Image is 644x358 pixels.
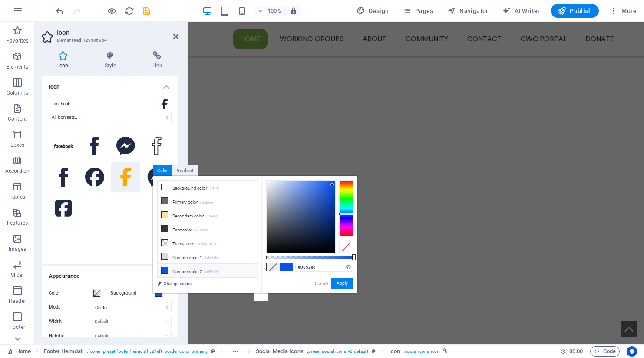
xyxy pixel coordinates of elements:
button: Usercentrics [627,346,637,357]
h4: Appearance [42,266,178,281]
h4: Icon [42,76,178,92]
i: Reload page [124,6,134,16]
p: Accordion [5,168,30,174]
small: #0852ed [205,269,218,275]
nav: breadcrumb [44,346,448,357]
p: Tables [10,194,25,200]
p: Columns [7,89,28,96]
li: Primary color [158,194,258,208]
a: Change colors [153,278,254,289]
small: #ffe39b [206,213,218,220]
span: : [575,348,577,355]
span: 00 00 [569,346,583,357]
span: Pages [403,7,433,15]
label: Width [49,319,92,324]
li: Custom color 1 [158,250,258,264]
a: Click to cancel selection. Double-click to open Pages [7,346,31,357]
span: Design [357,7,389,15]
button: Social Facebook Messenger (IcoFont) [111,131,141,161]
button: 100% [254,6,285,16]
div: Gradient [172,165,198,176]
p: Footer [10,324,25,331]
p: Elements [7,63,29,70]
p: Content [8,115,27,122]
label: Mode [49,302,92,312]
p: Favorites [6,37,28,44]
span: No Color Selected [267,263,280,271]
span: Code [594,346,616,357]
button: Facebook F (FontAwesome Brands) [111,162,141,192]
button: undo [54,6,65,16]
div: Facebook F (FontAwesome Brands) [158,99,172,109]
a: Cancel [314,280,329,287]
button: Square Facebook (FontAwesome Brands) [49,194,78,223]
span: More [609,7,637,15]
li: Secondary color [158,208,258,222]
button: Click here to leave preview mode and continue editing [106,6,117,16]
i: This element is a customizable preset [372,349,376,354]
small: rgba(0,0,0,.0) [198,241,218,247]
li: Custom color 2 [158,264,258,278]
label: Color [49,288,92,299]
h6: 100% [267,6,281,16]
button: Publish [551,4,599,18]
span: Navigator [447,7,489,15]
small: #dbdbdb [205,255,218,261]
button: Navigator [444,4,492,18]
span: Publish [558,7,592,15]
small: #ffffff [209,186,220,192]
button: Pages [399,4,436,18]
span: Click to select. Double-click to edit [389,346,400,357]
small: #646a6e [200,200,213,206]
p: Features [7,220,28,227]
button: Design [353,4,393,18]
span: . footer .preset-footer-heimdall-v2-left .border-color-primary [87,346,208,357]
button: save [141,6,152,16]
input: Search icons (square, star half, etc.) [49,99,153,109]
p: Header [9,298,26,305]
i: This element is a customizable preset [211,349,215,354]
label: Background [110,288,154,299]
i: Undo: Change icon (Ctrl+Z) [55,6,65,16]
span: Click to select. Double-click to edit [44,346,83,357]
button: Code [590,346,620,357]
div: Design (Ctrl+Alt+Y) [353,4,393,18]
i: This element is linked [443,349,448,354]
span: . preset-social-icons-v3-default [307,346,368,357]
p: Slider [11,272,24,279]
button: Ion Social Facebook Outline (Ionicons) [142,131,172,161]
button: Social Facebook (IcoFont) [80,131,109,161]
i: On resize automatically adjust zoom level to fit chosen device. [290,7,297,15]
span: . social-icons-icon [403,346,439,357]
h2: Icon [57,29,178,36]
div: Color [153,165,172,176]
label: Height [49,334,92,338]
span: #0852ed [280,263,293,271]
button: Facebook Messenger (FontAwesome Brands) [142,162,172,192]
h4: Style [88,51,136,69]
button: Ion Social Facebook (Ionicons) [49,162,78,192]
button: Brand Facebook (IcoFont) [49,131,78,161]
button: Apply [331,278,353,289]
li: Font color [158,222,258,236]
button: AI Writer [499,4,544,18]
p: Images [9,246,26,253]
h4: Icon [42,51,88,69]
li: Background color [158,181,258,194]
span: Click to select. Double-click to edit [256,346,304,357]
button: More [606,4,640,18]
h6: Session time [560,346,583,357]
h3: Element #ed-129506954 [57,36,161,44]
span: AI Writer [502,7,540,15]
div: Clear Color Selection [339,241,353,253]
small: #363636 [195,227,208,233]
button: reload [124,6,134,16]
li: Transparent [158,236,258,250]
button: Facebook (FontAwesome Brands) [80,162,109,192]
i: Save (Ctrl+S) [142,6,152,16]
h4: Link [136,51,178,69]
p: Boxes [10,141,25,148]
